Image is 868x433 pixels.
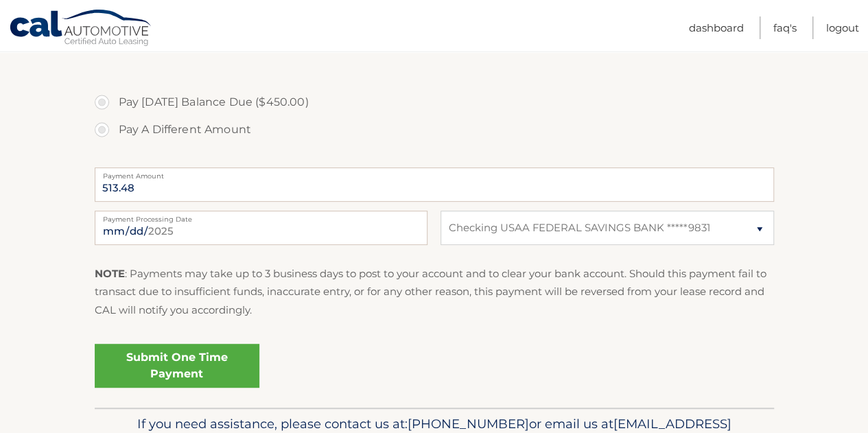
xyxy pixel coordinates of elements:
label: Pay [DATE] Balance Due ($450.00) [95,89,774,116]
label: Payment Processing Date [95,211,427,222]
p: : Payments may take up to 3 business days to post to your account and to clear your bank account.... [95,265,774,319]
a: Submit One Time Payment [95,344,259,388]
label: Pay A Different Amount [95,116,774,143]
input: Payment Date [95,211,427,245]
strong: NOTE [95,267,125,280]
a: Logout [826,16,859,39]
a: FAQ's [773,16,797,39]
label: Payment Amount [95,167,774,178]
a: Cal Automotive [9,9,153,49]
span: [PHONE_NUMBER] [408,416,529,432]
input: Payment Amount [95,167,774,202]
a: Dashboard [689,16,744,39]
